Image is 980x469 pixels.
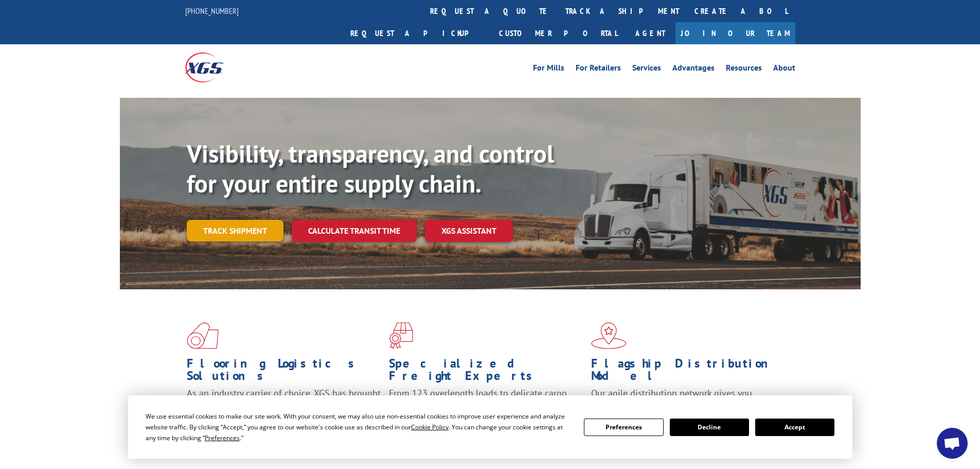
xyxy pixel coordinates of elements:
img: xgs-icon-total-supply-chain-intelligence-red [187,322,219,349]
a: Track shipment [187,220,283,241]
img: xgs-icon-flagship-distribution-model-red [591,322,627,349]
h1: Specialized Freight Experts [389,357,583,387]
div: We use essential cookies to make our site work. With your consent, we may also use non-essential ... [146,411,572,443]
a: About [773,64,795,75]
span: Preferences [205,433,240,442]
a: Customer Portal [491,22,625,44]
b: Visibility, transparency, and control for your entire supply chain. [187,137,554,199]
h1: Flagship Distribution Model [591,357,786,387]
a: Advantages [672,64,715,75]
button: Accept [755,419,834,436]
a: XGS ASSISTANT [425,220,513,242]
a: For Mills [533,64,564,75]
h1: Flooring Logistics Solutions [187,357,381,387]
span: As an industry carrier of choice, XGS has brought innovation and dedication to flooring logistics... [187,387,381,424]
a: Resources [726,64,762,75]
a: For Retailers [576,64,621,75]
div: Open chat [937,428,968,459]
a: Join Our Team [675,22,795,44]
a: Agent [625,22,675,44]
a: Services [632,64,661,75]
div: Cookie Consent Prompt [128,395,852,459]
img: xgs-icon-focused-on-flooring-red [389,322,413,349]
a: [PHONE_NUMBER] [185,6,239,16]
button: Decline [670,419,749,436]
p: From 123 overlength loads to delicate cargo, our experienced staff knows the best way to move you... [389,387,583,433]
a: Calculate transit time [292,220,417,242]
button: Preferences [584,419,663,436]
a: Request a pickup [343,22,491,44]
span: Cookie Policy [411,423,449,431]
span: Our agile distribution network gives you nationwide inventory management on demand. [591,387,780,411]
